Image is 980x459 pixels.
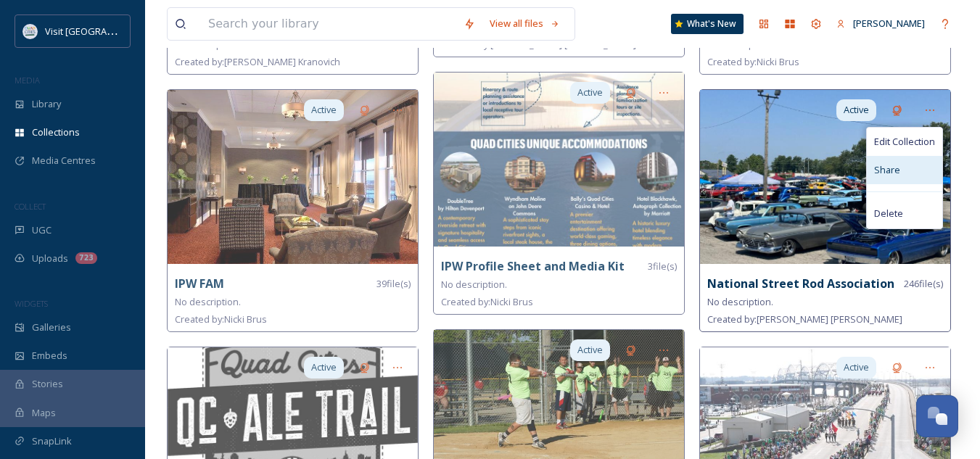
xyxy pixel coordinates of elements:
[201,8,456,40] input: Search your library
[376,277,411,291] span: 39 file(s)
[32,125,80,139] span: Collections
[648,260,677,273] span: 3 file(s)
[311,360,337,374] span: Active
[916,395,958,437] button: Open Chat
[175,276,224,291] strong: IPW FAM
[874,207,903,220] span: Delete
[441,295,533,308] span: Created by: Nicki Brus
[441,258,625,274] strong: IPW Profile Sheet and Media Kit
[874,163,900,177] span: Share
[32,406,56,420] span: Maps
[904,277,943,291] span: 246 file(s)
[707,276,894,291] strong: National Street Rod Association
[577,343,603,357] span: Active
[853,17,925,30] span: [PERSON_NAME]
[32,321,71,334] span: Galleries
[829,9,932,38] a: [PERSON_NAME]
[32,97,61,111] span: Library
[874,135,935,149] span: Edit Collection
[32,154,96,168] span: Media Centres
[175,55,340,68] span: Created by: [PERSON_NAME] Kranovich
[707,313,902,326] span: Created by: [PERSON_NAME] [PERSON_NAME]
[75,252,97,264] div: 723
[32,434,72,448] span: SnapLink
[175,313,267,326] span: Created by: Nicki Brus
[15,298,48,309] span: WIDGETS
[168,90,418,264] img: 1f76afda-6333-49b3-af66-7b102bb0fb92.jpg
[707,55,799,68] span: Created by: Nicki Brus
[707,295,773,308] span: No description.
[311,103,337,117] span: Active
[577,86,603,99] span: Active
[844,360,869,374] span: Active
[32,377,63,391] span: Stories
[32,349,67,363] span: Embeds
[700,90,950,264] img: lnelson%2540visitquadcities.com-575D582E-55CC-4038-8014-ED41CEE9A469.jpeg
[32,223,52,237] span: UGC
[441,278,507,291] span: No description.
[45,24,157,38] span: Visit [GEOGRAPHIC_DATA]
[482,9,567,38] a: View all files
[23,24,38,38] img: QCCVB_VISIT_vert_logo_4c_tagline_122019.svg
[434,73,684,247] img: f7f22b89-232f-40ab-a16d-eb22697054d8.jpg
[32,252,68,265] span: Uploads
[15,201,46,212] span: COLLECT
[671,14,744,34] a: What's New
[15,75,40,86] span: MEDIA
[175,295,241,308] span: No description.
[844,103,869,117] span: Active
